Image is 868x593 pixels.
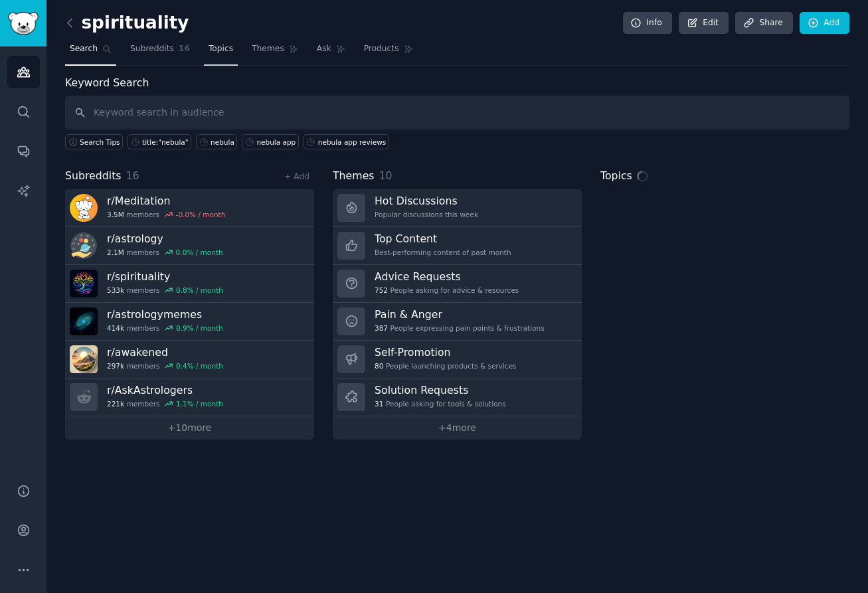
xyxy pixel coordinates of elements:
[247,39,303,66] a: Themes
[375,210,478,219] div: Popular discussions this week
[130,43,174,55] span: Subreddits
[176,286,223,295] div: 0.8 % / month
[107,307,223,321] h3: r/ astrologymemes
[70,43,98,55] span: Search
[70,270,98,297] img: spirituality
[600,168,632,185] span: Topics
[107,286,124,295] span: 533k
[375,345,517,359] h3: Self-Promotion
[333,416,582,440] a: +4more
[107,361,223,371] div: members
[107,345,223,359] h3: r/ awakened
[107,323,223,333] div: members
[107,323,124,333] span: 414k
[107,248,223,257] div: members
[209,43,233,55] span: Topics
[142,137,189,147] div: title:"nebula"
[65,13,189,34] h2: spirituality
[65,379,314,416] a: r/AskAstrologers221kmembers1.1% / month
[126,169,139,182] span: 16
[65,227,314,265] a: r/astrology2.1Mmembers0.0% / month
[65,39,116,66] a: Search
[107,232,223,246] h3: r/ astrology
[176,361,223,371] div: 0.4 % / month
[107,270,223,284] h3: r/ spirituality
[800,12,849,35] a: Add
[70,345,98,373] img: awakened
[179,43,190,55] span: 16
[204,39,238,66] a: Topics
[623,12,672,35] a: Info
[176,210,226,219] div: -0.0 % / month
[333,189,582,227] a: Hot DiscussionsPopular discussions this week
[679,12,729,35] a: Edit
[126,39,195,66] a: Subreddits16
[375,383,506,397] h3: Solution Requests
[70,194,98,222] img: Meditation
[304,134,389,149] a: nebula app reviews
[333,265,582,303] a: Advice Requests752People asking for advice & resources
[333,227,582,265] a: Top ContentBest-performing content of past month
[375,286,388,295] span: 752
[312,39,350,66] a: Ask
[211,137,234,147] div: nebula
[107,383,223,397] h3: r/ AskAstrologers
[70,232,98,260] img: astrology
[284,172,309,181] a: + Add
[65,96,849,129] input: Keyword search in audience
[375,323,545,333] div: People expressing pain points & frustrations
[375,270,519,284] h3: Advice Requests
[317,43,331,55] span: Ask
[107,399,223,408] div: members
[256,137,296,147] div: nebula app
[333,303,582,341] a: Pain & Anger387People expressing pain points & frustrations
[359,39,418,66] a: Products
[333,341,582,379] a: Self-Promotion80People launching products & services
[70,307,98,335] img: astrologymemes
[375,307,545,321] h3: Pain & Anger
[107,361,124,371] span: 297k
[375,361,383,371] span: 80
[107,210,124,219] span: 3.5M
[375,399,383,408] span: 31
[107,399,124,408] span: 221k
[65,189,314,227] a: r/Meditation3.5Mmembers-0.0% / month
[375,361,517,371] div: People launching products & services
[735,12,792,35] a: Share
[333,379,582,416] a: Solution Requests31People asking for tools & solutions
[375,232,511,246] h3: Top Content
[375,286,519,295] div: People asking for advice & resources
[107,194,225,208] h3: r/ Meditation
[107,210,225,219] div: members
[107,248,124,257] span: 2.1M
[80,137,120,147] span: Search Tips
[65,168,122,185] span: Subreddits
[242,134,298,149] a: nebula app
[65,265,314,303] a: r/spirituality533kmembers0.8% / month
[318,137,386,147] div: nebula app reviews
[364,43,399,55] span: Products
[379,169,392,182] span: 10
[176,248,223,257] div: 0.0 % / month
[65,303,314,341] a: r/astrologymemes414kmembers0.9% / month
[8,12,39,35] img: GummySearch logo
[375,194,478,208] h3: Hot Discussions
[375,399,506,408] div: People asking for tools & solutions
[65,416,314,440] a: +10more
[65,76,149,89] label: Keyword Search
[65,134,123,149] button: Search Tips
[65,341,314,379] a: r/awakened297kmembers0.4% / month
[196,134,237,149] a: nebula
[375,248,511,257] div: Best-performing content of past month
[176,399,223,408] div: 1.1 % / month
[176,323,223,333] div: 0.9 % / month
[107,286,223,295] div: members
[128,134,191,149] a: title:"nebula"
[375,323,388,333] span: 387
[333,168,375,185] span: Themes
[252,43,284,55] span: Themes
